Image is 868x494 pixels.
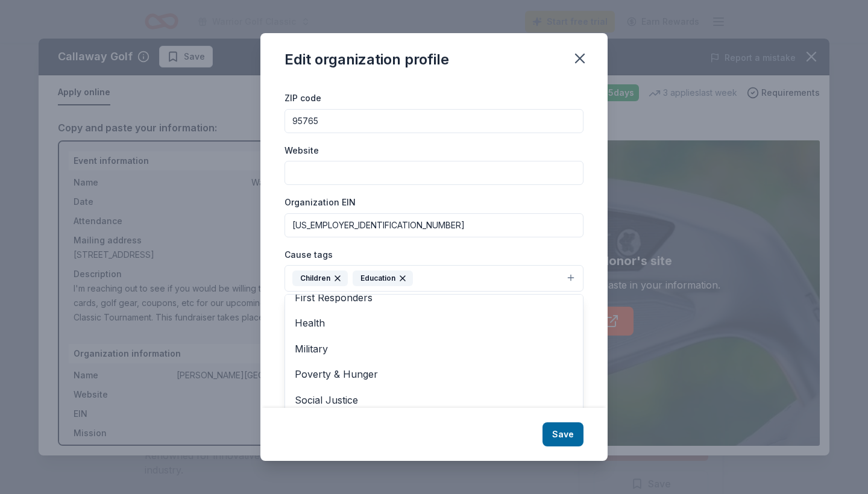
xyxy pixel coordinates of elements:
[295,366,573,382] span: Poverty & Hunger
[353,270,413,286] div: Education
[295,392,573,408] span: Social Justice
[295,315,573,331] span: Health
[285,265,583,292] button: ChildrenEducation
[292,270,348,286] div: Children
[295,341,573,357] span: Military
[295,290,573,305] span: First Responders
[285,294,583,439] div: ChildrenEducation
